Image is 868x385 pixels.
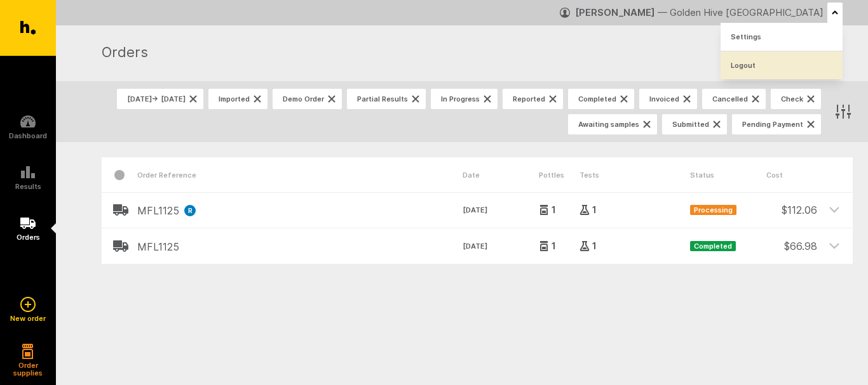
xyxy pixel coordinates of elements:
[539,157,580,192] div: Pottles
[575,6,655,18] strong: [PERSON_NAME]
[781,95,803,103] span: Check
[357,95,408,103] span: Partial Results
[658,6,824,18] span: — Golden Hive [GEOGRAPHIC_DATA]
[690,205,736,215] span: Processing
[578,95,616,103] span: Completed
[102,42,837,65] h1: Orders
[712,95,748,103] span: Cancelled
[672,121,709,128] span: Submitted
[649,95,679,103] span: Invoiced
[690,241,736,251] span: Completed
[590,242,597,250] span: 1
[137,205,463,216] h2: MFL1125
[127,95,186,103] span: [DATE] → [DATE]
[560,3,843,23] button: [PERSON_NAME] — Golden Hive [GEOGRAPHIC_DATA]
[549,206,556,214] span: 1
[137,157,463,192] div: Order Reference
[463,157,539,192] div: Date
[766,228,817,254] div: $ 66.98
[137,241,463,252] h2: MFL1125
[690,157,766,192] div: Status
[17,233,40,241] h5: Orders
[10,315,46,322] h5: New order
[580,157,690,192] div: Tests
[283,95,324,103] span: Demo Order
[184,205,196,216] div: R
[742,121,803,128] span: Pending Payment
[441,95,480,103] span: In Progress
[549,242,556,250] span: 1
[721,51,843,79] a: Logout
[9,362,47,377] h5: Order supplies
[15,183,41,190] h5: Results
[219,95,250,103] span: Imported
[590,206,597,214] span: 1
[463,241,539,252] time: [DATE]
[513,95,545,103] span: Reported
[463,205,539,216] time: [DATE]
[9,132,47,140] h5: Dashboard
[766,192,817,218] div: $ 112.06
[766,157,817,192] div: Cost
[578,121,639,128] span: Awaiting samples
[102,192,853,228] header: MFL1125R[DATE]11Processing$112.06
[102,228,853,264] header: MFL1125[DATE]11Completed$66.98
[721,23,843,51] a: Settings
